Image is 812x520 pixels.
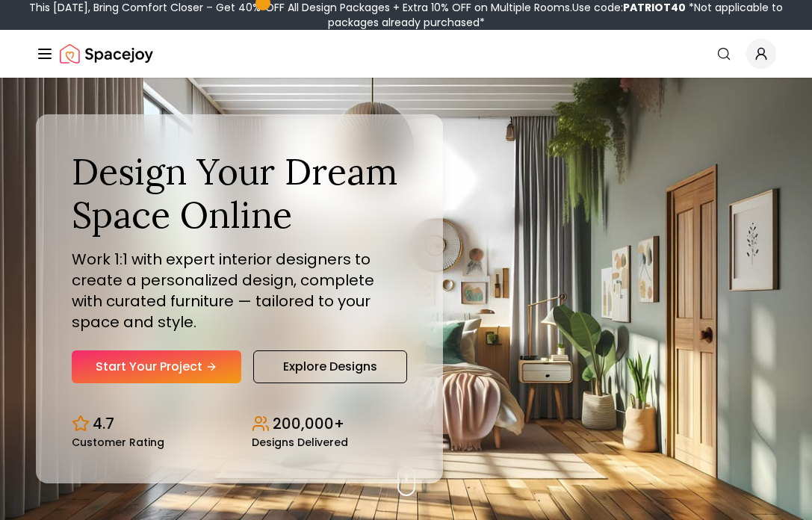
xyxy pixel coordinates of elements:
[273,413,344,434] p: 200,000+
[93,413,114,434] p: 4.7
[36,30,776,78] nav: Global
[60,39,153,69] img: Spacejoy Logo
[252,437,348,448] small: Designs Delivered
[72,150,407,236] h1: Design Your Dream Space Online
[60,39,153,69] a: Spacejoy
[72,249,407,332] p: Work 1:1 with expert interior designers to create a personalized design, complete with curated fu...
[72,350,241,383] a: Start Your Project
[72,437,164,448] small: Customer Rating
[72,401,407,448] div: Design stats
[253,350,407,383] a: Explore Designs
